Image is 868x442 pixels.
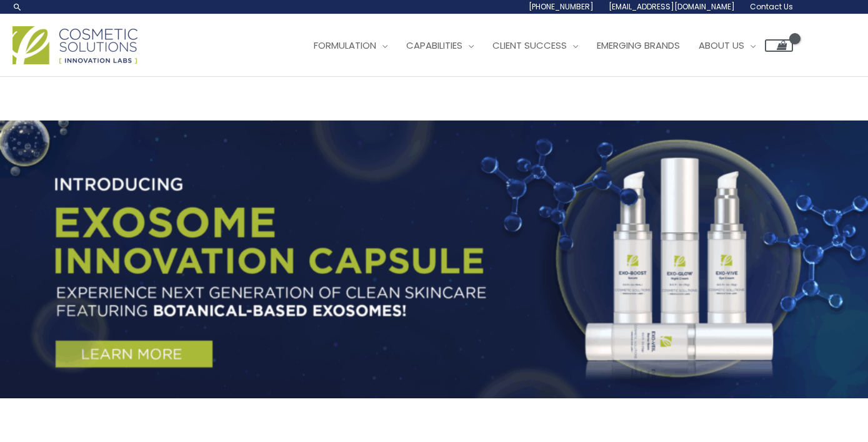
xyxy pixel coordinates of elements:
[529,1,594,12] span: [PHONE_NUMBER]
[314,39,376,52] span: Formulation
[699,39,744,52] span: About Us
[12,2,22,12] a: Search icon link
[750,1,793,12] span: Contact Us
[597,39,680,52] span: Emerging Brands
[587,27,689,64] a: Emerging Brands
[304,27,397,64] a: Formulation
[295,27,793,64] nav: Site Navigation
[406,39,462,52] span: Capabilities
[12,26,137,64] img: Cosmetic Solutions Logo
[689,27,765,64] a: About Us
[483,27,587,64] a: Client Success
[397,27,483,64] a: Capabilities
[765,39,793,52] a: View Shopping Cart, empty
[609,1,735,12] span: [EMAIL_ADDRESS][DOMAIN_NAME]
[492,39,567,52] span: Client Success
